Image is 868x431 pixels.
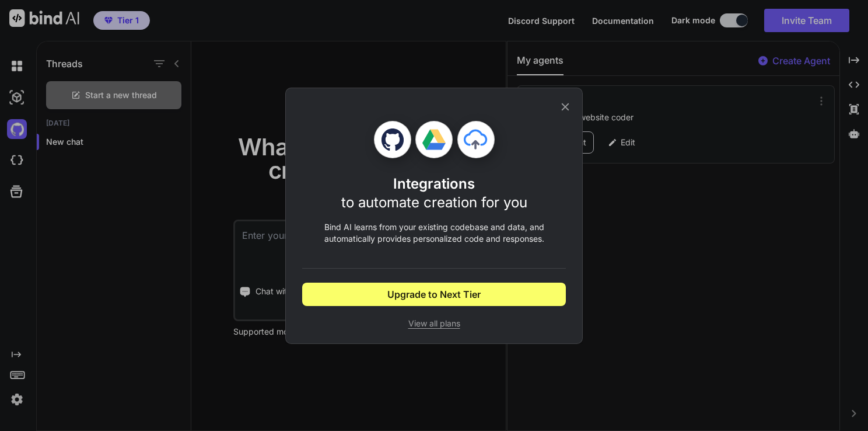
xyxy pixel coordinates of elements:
span: to automate creation for you [341,194,527,211]
p: Bind AI learns from your existing codebase and data, and automatically provides personalized code... [302,221,566,245]
h1: Integrations [341,175,527,212]
span: View all plans [302,318,566,329]
span: Upgrade to Next Tier [387,287,481,301]
button: Upgrade to Next Tier [302,283,566,306]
